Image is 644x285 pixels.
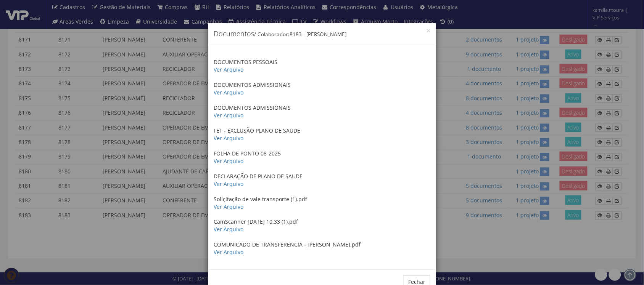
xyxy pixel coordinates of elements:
[214,241,430,256] p: COMUNICADO DE TRANSFERENCIA - [PERSON_NAME].pdf
[214,134,243,142] a: Ver Arquivo
[214,150,430,165] p: FOLHA DE PONTO 08-2025
[214,203,243,210] a: Ver Arquivo
[214,29,430,39] h4: Documentos
[214,195,430,211] p: Soliçitação de vale transporte (1).pdf
[214,66,243,73] a: Ver Arquivo
[214,173,430,188] p: DECLARAÇÃO DE PLANO DE SAUDE
[214,157,243,165] a: Ver Arquivo
[214,112,243,119] a: Ver Arquivo
[214,104,430,119] p: DOCUMENTOS ADMISSIONAIS
[214,81,430,96] p: DOCUMENTOS ADMISSIONAIS
[254,31,346,38] small: / Colaborador:
[214,180,243,187] a: Ver Arquivo
[214,127,430,142] p: FET - EXCLUSÃO PLANO DE SAUDE
[214,248,243,256] a: Ver Arquivo
[214,89,243,96] a: Ver Arquivo
[290,31,346,38] span: 8183 - [PERSON_NAME]
[427,29,430,32] button: Close
[214,58,430,74] p: DOCUMENTOS PESSOAIS
[214,226,243,233] a: Ver Arquivo
[214,218,430,233] p: CamScanner [DATE] 10.33 (1).pdf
